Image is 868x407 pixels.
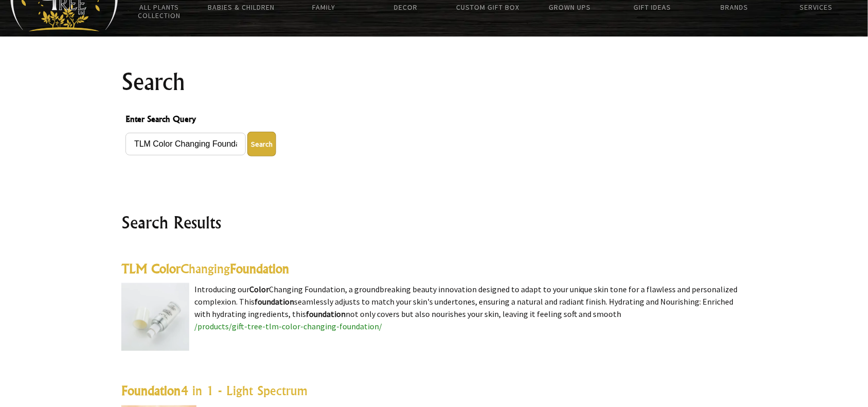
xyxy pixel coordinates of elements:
highlight: foundation [306,309,346,319]
highlight: foundation [255,296,294,307]
highlight: Foundation [121,383,180,398]
button: Enter Search Query [247,132,276,156]
img: TLM Color Changing Foundation [121,283,189,351]
h1: Search [121,69,747,94]
span: Enter Search Query [125,113,743,128]
highlight: Color [249,284,269,294]
h2: Search Results [121,210,747,235]
a: Foundation4 in 1 - Light Spectrum [121,383,308,398]
highlight: Foundation [230,261,289,276]
highlight: TLM Color [121,261,180,276]
a: /products/gift-tree-tlm-color-changing-foundation/ [194,321,382,331]
input: Enter Search Query [125,133,246,155]
a: TLM ColorChangingFoundation [121,261,289,276]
